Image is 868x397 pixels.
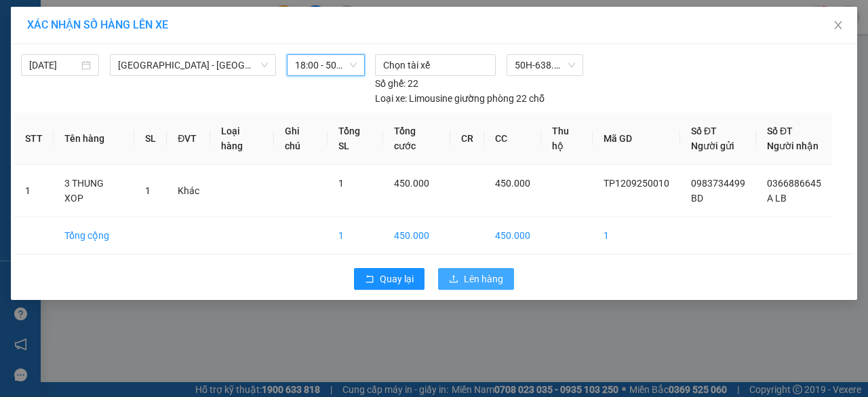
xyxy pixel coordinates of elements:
input: 12/09/2025 [29,58,79,73]
span: down [260,61,269,69]
td: 1 [593,217,680,254]
button: Close [819,7,857,45]
th: Thu hộ [541,113,593,165]
th: Tên hàng [54,113,134,165]
span: Số ghế: [375,76,406,91]
span: 0366886645 [767,178,821,189]
div: Limousine giường phòng 22 chỗ [375,91,545,106]
span: 18:00 - 50H-638.92 [295,55,357,75]
span: A LB [767,193,787,204]
span: 50H-638.92 [515,55,575,75]
span: Sài Gòn - Quảng Ngãi (Hàng Hoá) [118,55,268,75]
span: upload [449,274,458,285]
td: 3 THUNG XOP [54,165,134,217]
span: 450.000 [394,178,429,189]
th: CR [450,113,484,165]
span: rollback [365,274,374,285]
th: STT [14,113,54,165]
span: Người nhận [767,140,818,151]
button: rollbackQuay lại [354,268,425,290]
span: BD [691,193,703,204]
span: Quay lại [380,271,414,286]
td: 1 [328,217,383,254]
td: 1 [14,165,54,217]
span: 0983734499 [691,178,745,189]
td: 450.000 [383,217,450,254]
span: Số ĐT [691,126,717,136]
span: Lên hàng [464,271,503,286]
span: TP1209250010 [604,178,669,189]
td: Tổng cộng [54,217,134,254]
th: Mã GD [593,113,680,165]
th: ĐVT [167,113,210,165]
th: CC [484,113,541,165]
span: 450.000 [495,178,530,189]
th: Ghi chú [274,113,328,165]
span: Số ĐT [767,126,793,136]
th: SL [134,113,167,165]
span: 1 [338,178,344,189]
button: uploadLên hàng [438,268,514,290]
th: Loại hàng [210,113,274,165]
span: close [833,20,844,31]
div: 22 [375,76,418,91]
td: 450.000 [484,217,541,254]
td: Khác [167,165,210,217]
th: Tổng SL [328,113,383,165]
span: 1 [145,185,151,196]
span: Loại xe: [375,91,407,106]
span: XÁC NHẬN SỐ HÀNG LÊN XE [27,18,168,31]
th: Tổng cước [383,113,450,165]
span: Người gửi [691,140,734,151]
